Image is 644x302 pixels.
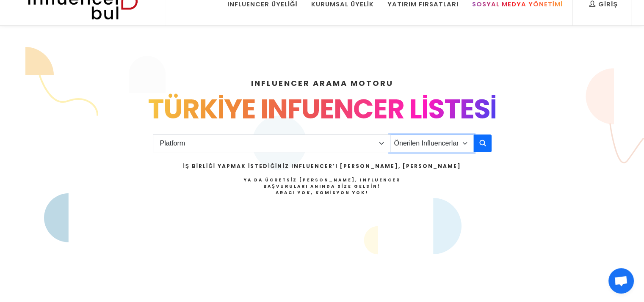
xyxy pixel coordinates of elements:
[48,89,597,129] div: TÜRKİYE INFUENCER LİSTESİ
[608,268,634,294] div: Açık sohbet
[183,177,461,196] h4: Ya da Ücretsiz [PERSON_NAME], Influencer Başvuruları Anında Size Gelsin!
[276,189,369,196] strong: Aracı Yok, Komisyon Yok!
[183,162,461,170] h2: İş Birliği Yapmak İstediğiniz Influencer’ı [PERSON_NAME], [PERSON_NAME]
[48,77,597,89] h4: INFLUENCER ARAMA MOTORU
